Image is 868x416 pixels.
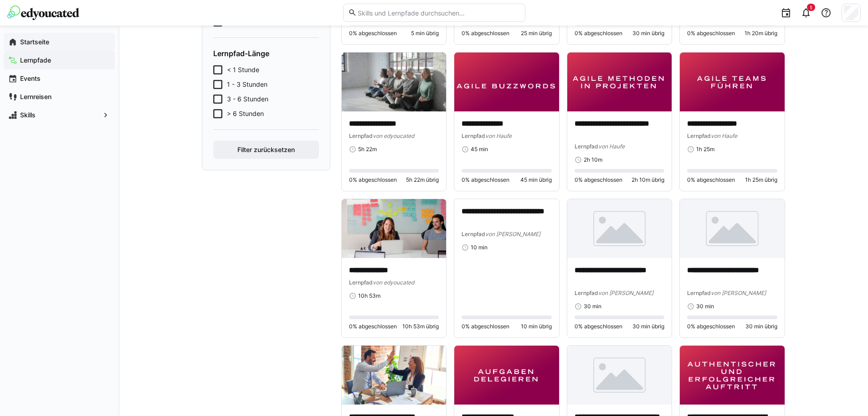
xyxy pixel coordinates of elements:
[711,290,766,296] span: von [PERSON_NAME]
[227,109,264,118] span: > 6 Stunden
[696,303,714,310] span: 30 min
[213,141,319,159] button: Filter zurücksetzen
[471,244,488,251] span: 10 min
[567,53,672,111] img: image
[680,53,785,111] img: image
[598,290,653,296] span: von [PERSON_NAME]
[575,30,622,37] span: 0% abgeschlossen
[687,132,711,139] span: Lernpfad
[342,346,447,405] img: image
[349,279,373,286] span: Lernpfad
[520,176,552,184] span: 45 min übrig
[567,199,672,258] img: image
[373,279,414,286] span: von edyoucated
[227,80,267,89] span: 1 - 3 Stunden
[745,30,777,37] span: 1h 20m übrig
[680,346,785,405] img: image
[687,176,735,184] span: 0% abgeschlossen
[357,9,520,17] input: Skills und Lernpfade durchsuchen…
[411,30,439,37] span: 5 min übrig
[711,132,737,139] span: von Haufe
[454,53,559,111] img: image
[402,323,439,330] span: 10h 53m übrig
[567,346,672,405] img: image
[575,176,622,184] span: 0% abgeschlossen
[696,146,714,153] span: 1h 25m
[575,290,598,296] span: Lernpfad
[349,30,397,37] span: 0% abgeschlossen
[358,146,377,153] span: 5h 22m
[471,146,488,153] span: 45 min
[462,132,485,139] span: Lernpfad
[632,30,664,37] span: 30 min übrig
[745,176,777,184] span: 1h 25m übrig
[358,292,380,300] span: 10h 53m
[632,176,664,184] span: 2h 10m übrig
[584,156,602,163] span: 2h 10m
[349,132,373,139] span: Lernpfad
[406,176,439,184] span: 5h 22m übrig
[462,323,509,330] span: 0% abgeschlossen
[213,49,319,58] h4: Lernpfad-Länge
[687,290,711,296] span: Lernpfad
[485,132,512,139] span: von Haufe
[687,30,735,37] span: 0% abgeschlossen
[485,231,540,237] span: von [PERSON_NAME]
[454,346,559,405] img: image
[462,30,509,37] span: 0% abgeschlossen
[342,53,447,111] img: image
[745,323,777,330] span: 30 min übrig
[462,231,485,237] span: Lernpfad
[236,145,296,154] span: Filter zurücksetzen
[342,199,447,258] img: image
[227,65,259,74] span: < 1 Stunde
[584,303,601,310] span: 30 min
[227,95,268,104] span: 3 - 6 Stunden
[521,323,552,330] span: 10 min übrig
[373,132,414,139] span: von edyoucated
[521,30,552,37] span: 25 min übrig
[687,323,735,330] span: 0% abgeschlossen
[575,143,598,150] span: Lernpfad
[810,5,812,10] span: 5
[680,199,785,258] img: image
[349,323,397,330] span: 0% abgeschlossen
[575,323,622,330] span: 0% abgeschlossen
[462,176,509,184] span: 0% abgeschlossen
[632,323,664,330] span: 30 min übrig
[598,143,625,150] span: von Haufe
[349,176,397,184] span: 0% abgeschlossen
